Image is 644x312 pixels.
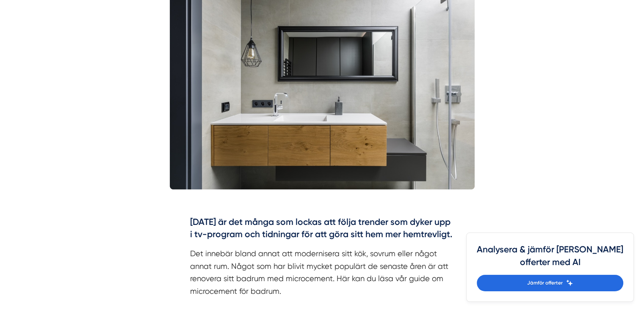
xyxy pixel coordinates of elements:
span: Jämför offerter [527,279,563,287]
p: Det innebär bland annat att modernisera sitt kök, sovrum eller något annat rum. Något som har bli... [190,247,454,298]
a: Jämför offerter [477,275,623,291]
h4: [DATE] är det många som lockas att följa trender som dyker upp i tv-program och tidningar för att... [190,216,454,243]
h4: Analysera & jämför [PERSON_NAME] offerter med AI [477,243,623,275]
